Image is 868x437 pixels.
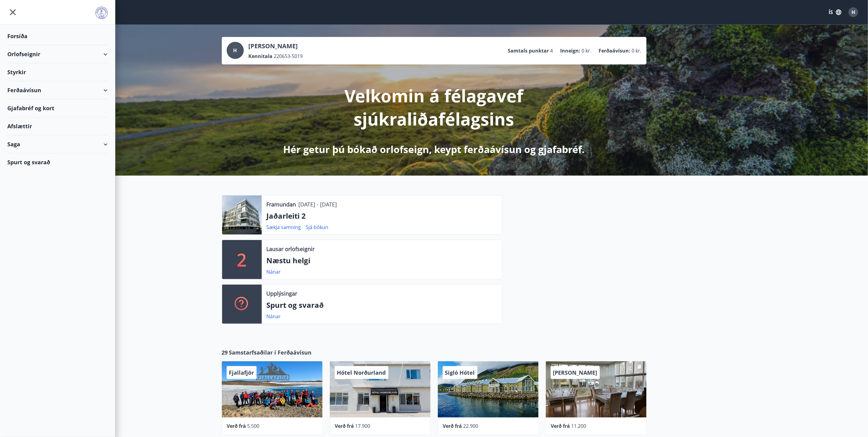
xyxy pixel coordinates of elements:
p: Spurt og svarað [267,300,497,310]
div: Gjafabréf og kort [7,99,108,117]
span: Sigló Hótel [445,369,475,376]
img: union_logo [95,7,108,19]
p: [PERSON_NAME] [249,42,303,50]
p: Inneign : [560,47,581,54]
span: 17.900 [355,423,370,429]
span: Samstarfsaðilar í Ferðaávísun [229,348,312,356]
div: Forsíða [7,27,108,45]
a: Sækja samning [267,224,301,231]
p: Jaðarleiti 2 [267,211,497,221]
button: menu [7,7,18,18]
p: Upplýsingar [267,290,297,297]
p: Lausar orlofseignir [267,245,315,253]
button: H [846,5,861,20]
span: 5.500 [247,423,260,429]
div: Saga [7,135,108,153]
a: Nánar [267,268,281,275]
span: 0 kr. [582,47,592,54]
div: Ferðaávísun [7,81,108,99]
span: H [852,9,855,16]
p: Samtals punktar [508,47,549,54]
p: Ferðaávísun : [599,47,631,54]
p: [DATE] - [DATE] [299,200,337,208]
a: Nánar [267,313,281,320]
div: Spurt og svarað [7,153,108,171]
p: Kennitala [249,53,273,60]
span: 11.200 [571,423,586,429]
p: Velkomin á félagavef sjúkraliðafélagsins [273,84,595,130]
span: Fjallafjör [229,369,254,376]
p: 2 [237,248,247,271]
p: Framundan [267,200,296,208]
a: Sjá bókun [306,224,329,231]
span: Verð frá [227,423,246,429]
span: Hótel Norðurland [337,369,386,376]
span: Verð frá [551,423,570,429]
div: Styrkir [7,63,108,81]
span: 220653-5019 [274,53,303,60]
p: Hér getur þú bókað orlofseign, keypt ferðaávísun og gjafabréf. [283,143,585,156]
span: 29 [222,348,228,356]
span: 0 kr. [632,47,642,54]
span: 22.900 [463,423,478,429]
span: Verð frá [335,423,354,429]
span: [PERSON_NAME] [553,369,597,376]
p: Næstu helgi [267,255,497,266]
button: ÍS [825,7,845,18]
div: Afslættir [7,117,108,135]
span: Verð frá [443,423,462,429]
span: 4 [550,47,553,54]
span: H [233,47,237,54]
div: Orlofseignir [7,45,108,63]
